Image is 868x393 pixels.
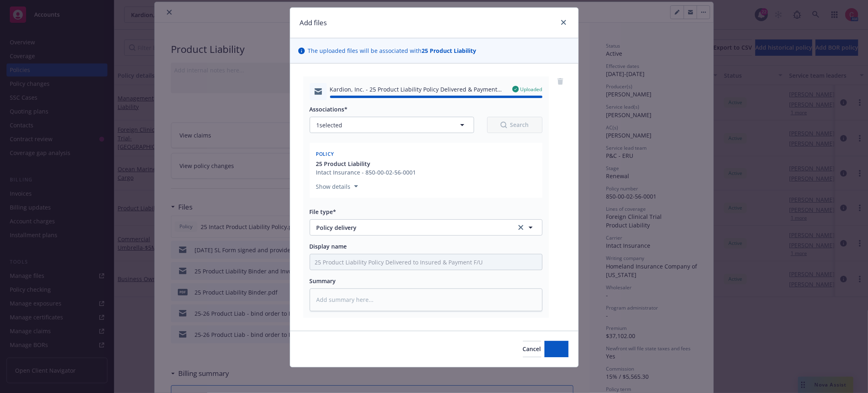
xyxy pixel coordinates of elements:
[317,223,505,232] span: Policy delivery
[516,223,526,232] a: clear selection
[544,345,568,353] span: Add files
[310,219,542,236] button: Policy deliveryclear selection
[523,341,541,357] button: Cancel
[523,345,541,353] span: Cancel
[310,254,542,270] input: Add display name here...
[544,341,568,357] button: Add files
[310,277,336,285] span: Summary
[310,208,337,216] span: File type*
[310,242,347,250] span: Display name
